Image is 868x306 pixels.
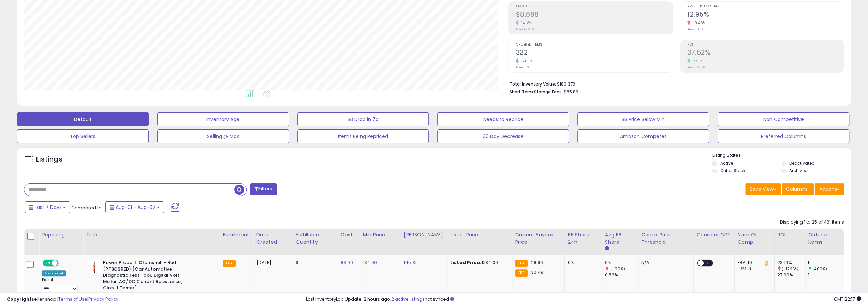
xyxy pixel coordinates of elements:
span: Last 7 Days [35,204,62,211]
div: Avg BB Share [605,231,635,246]
h5: Listings [36,155,62,164]
button: Top Sellers [17,129,149,143]
button: Inventory Age [157,112,289,126]
div: Date Created [256,231,290,246]
div: 27.99% [777,272,805,278]
button: Aug-01 - Aug-07 [105,201,164,213]
div: 0% [568,260,597,266]
button: Preferred Columns [718,129,849,143]
div: $134.00 [450,260,507,266]
small: Prev: 316 [516,65,528,70]
div: FBA: 10 [737,260,769,266]
a: Terms of Use [58,296,87,302]
span: OFF [58,260,69,266]
div: N/A [641,260,688,266]
div: Fulfillable Quantity [296,231,335,246]
div: 1 [808,272,844,278]
button: Columns [782,183,814,195]
small: 14.18% [519,20,532,26]
div: ROI [777,231,802,239]
div: Comp. Price Threshold [641,231,691,246]
small: FBA [515,269,528,277]
div: 5 [808,260,844,266]
span: Compared to: [71,204,103,211]
div: 0% [605,260,638,266]
button: BB Drop in 7d [297,112,429,126]
div: Repricing [42,231,80,239]
label: Archived [789,168,808,173]
div: Min Price [363,231,398,239]
div: Fulfillment [223,231,250,239]
div: BB Share 24h. [568,231,599,246]
h2: 37.52% [687,49,844,58]
div: Title [86,231,217,239]
button: Save View [745,183,781,195]
small: Prev: $7,609 [516,27,534,31]
div: seller snap | | [7,296,118,303]
span: ROI [687,43,844,47]
span: Columns [786,186,808,193]
button: Last 7 Days [25,201,70,213]
button: Default [17,112,149,126]
span: $85.86 [563,89,578,95]
small: Prev: 36.46% [687,65,706,70]
b: Power Probe III Clamshell - Red (PP3CSRED) [Car Automotive Diagnostic Test Tool, Digital Volt Met... [103,260,186,293]
div: Last InventoryLab Update: 2 hours ago, not synced. [306,296,861,303]
a: 134.00 [363,259,377,266]
label: Deactivated [789,160,815,166]
button: Actions [815,183,844,195]
button: Needs to Reprice [437,112,569,126]
button: Selling @ Max [157,129,289,143]
label: Active [720,160,733,166]
span: ON [43,260,52,266]
div: 0.83% [605,272,638,278]
span: Ordered Items [516,43,672,47]
b: Short Term Storage Fees: [509,89,562,95]
div: Amazon AI [42,270,66,276]
small: -0.46% [690,20,706,26]
small: Avg BB Share. [605,246,609,252]
a: Privacy Policy [88,296,118,302]
label: Out of Stock [720,168,745,173]
button: 30 Day Decrease [437,129,569,143]
div: 9 [296,260,333,266]
a: 145.31 [404,259,416,266]
small: (-17.26%) [782,266,800,272]
li: $180,376 [509,79,839,88]
strong: Copyright [7,296,32,302]
div: Consider CPT [696,231,732,239]
small: FBA [515,260,528,267]
button: BB Price Below Min [577,112,709,126]
button: Filters [250,183,277,195]
img: 31ajfEpepnL._SL40_.jpg [88,260,101,273]
b: Total Inventory Value: [509,81,556,87]
a: 2 active listings [391,296,425,302]
b: Listed Price: [450,259,481,266]
span: Avg. Buybox Share [687,5,844,9]
div: FBM: 8 [737,266,769,272]
h2: 332 [516,49,672,58]
div: Cost [341,231,357,239]
h2: $8,688 [516,11,672,20]
small: FBA [223,260,235,267]
div: Num of Comp. [737,231,771,246]
span: Profit [516,5,672,9]
div: Ordered Items [808,231,841,246]
div: Displaying 1 to 25 of 461 items [780,219,844,226]
button: Items Being Repriced [297,129,429,143]
span: OFF [704,260,715,266]
span: 130.49 [529,269,543,275]
p: Listing States: [712,152,851,159]
span: Aug-01 - Aug-07 [116,204,156,211]
small: 5.06% [519,59,532,64]
a: 88.99 [341,259,353,266]
button: Amazon Competes [577,129,709,143]
small: Prev: 13.01% [687,27,704,31]
div: Current Buybox Price [515,231,562,246]
div: [DATE] [256,260,283,266]
div: 23.16% [777,260,805,266]
h2: 12.95% [687,11,844,20]
small: (-100%) [609,266,625,272]
div: Preset: [42,278,78,293]
button: Non Competitive [718,112,849,126]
